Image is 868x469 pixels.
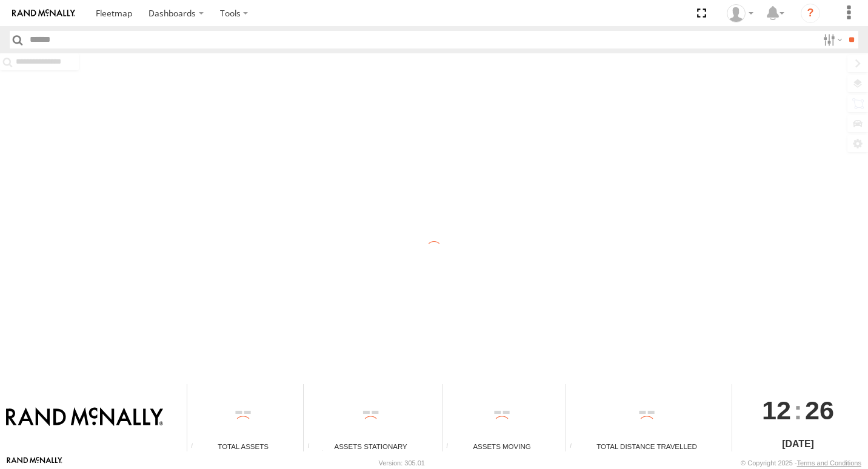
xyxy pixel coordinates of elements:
[12,9,75,18] img: rand-logo.svg
[818,31,844,48] label: Search Filter Options
[304,441,438,451] div: Assets Stationary
[566,442,584,451] div: Total distance travelled by all assets within specified date range and applied filters
[379,459,425,467] div: Version: 305.01
[723,4,758,22] div: Valeo Dash
[732,384,864,436] div: :
[187,442,205,451] div: Total number of Enabled Assets
[6,407,163,428] img: Rand McNally
[304,442,322,451] div: Total number of assets current stationary.
[805,384,834,436] span: 26
[762,384,791,436] span: 12
[7,457,62,469] a: Visit our Website
[732,437,864,451] div: [DATE]
[442,442,461,451] div: Total number of assets current in transit.
[741,459,861,467] div: © Copyright 2025 -
[442,441,561,451] div: Assets Moving
[566,441,727,451] div: Total Distance Travelled
[801,4,820,23] i: ?
[797,459,861,467] a: Terms and Conditions
[187,441,299,451] div: Total Assets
